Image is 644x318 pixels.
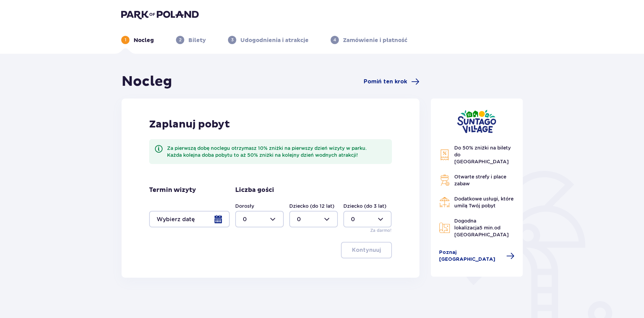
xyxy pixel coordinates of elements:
img: Suntago Village [457,110,496,133]
button: Kontynuuj [341,242,392,258]
p: Nocleg [134,37,154,44]
p: Liczba gości [235,186,274,194]
div: Za pierwszą dobę noclegu otrzymasz 10% zniżki na pierwszy dzień wizyty w parku. Każda kolejna dob... [167,145,386,158]
p: Termin wizyty [149,186,196,194]
span: Dogodna lokalizacja od [GEOGRAPHIC_DATA] [454,218,509,237]
img: Park of Poland logo [121,10,199,19]
img: Discount Icon [439,149,450,161]
label: Dziecko (do 12 lat) [289,203,334,209]
span: Pomiń ten krok [364,78,407,85]
img: Grill Icon [439,175,450,186]
p: 2 [179,37,181,43]
p: Zamówienie i płatność [343,37,407,44]
p: 4 [333,37,336,43]
span: Dodatkowe usługi, które umilą Twój pobyt [454,196,513,208]
p: Za darmo! [370,227,392,234]
label: Dziecko (do 3 lat) [343,203,386,209]
label: Dorosły [235,203,254,209]
p: Kontynuuj [352,246,381,254]
img: Map Icon [439,222,450,233]
p: 3 [231,37,233,43]
p: Bilety [188,37,206,44]
p: Udogodnienia i atrakcje [240,37,309,44]
span: Poznaj [GEOGRAPHIC_DATA] [439,249,502,263]
a: Poznaj [GEOGRAPHIC_DATA] [439,249,515,263]
span: Do 50% zniżki na bilety do [GEOGRAPHIC_DATA] [454,145,511,164]
p: Zaplanuj pobyt [149,118,230,131]
h1: Nocleg [122,73,172,90]
span: 5 min. [479,225,494,230]
a: Pomiń ten krok [364,78,419,86]
img: Restaurant Icon [439,197,450,208]
span: Otwarte strefy i place zabaw [454,174,506,186]
p: 1 [125,37,126,43]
